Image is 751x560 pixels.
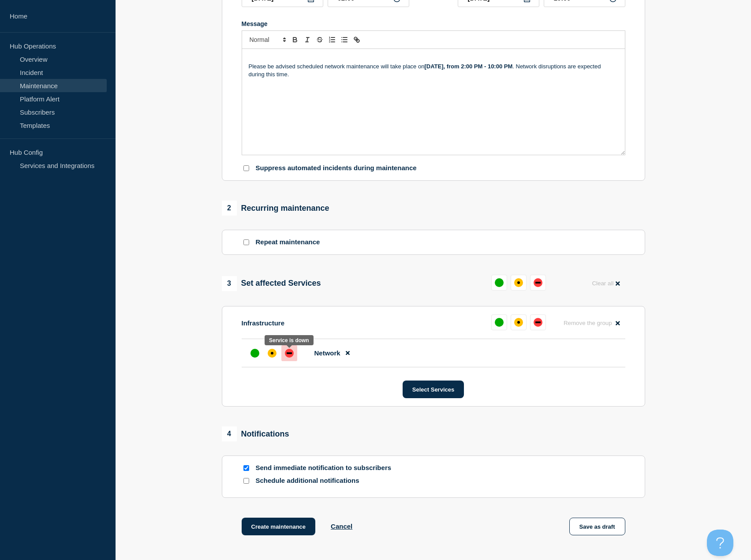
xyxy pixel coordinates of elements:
[242,49,625,155] div: Message
[268,349,276,358] div: affected
[314,349,340,357] span: Network
[269,337,309,343] div: Service is down
[587,275,625,292] button: Clear all
[495,318,504,327] div: up
[222,426,289,441] div: Notifications
[289,34,301,45] button: Toggle bold text
[530,314,546,330] button: down
[246,34,289,45] span: Font size
[256,238,320,246] p: Repeat maintenance
[249,63,618,79] p: Please be advised scheduled network maintenance will take place on . Network disruptions are expe...
[534,278,542,287] div: down
[514,318,523,327] div: affected
[511,314,527,330] button: affected
[222,426,237,441] span: 4
[403,381,464,398] button: Select Services
[314,34,326,45] button: Toggle strikethrough text
[222,201,329,216] div: Recurring maintenance
[338,34,351,45] button: Toggle bulleted list
[242,518,316,535] button: Create maintenance
[514,278,523,287] div: affected
[331,523,352,530] button: Cancel
[243,165,249,171] input: Suppress automated incidents during maintenance
[242,319,285,327] p: Infrastructure
[424,63,512,70] strong: [DATE], from 2:00 PM - 10:00 PM
[285,349,294,358] div: down
[243,239,249,245] input: Repeat maintenance
[707,530,733,556] iframe: Help Scout Beacon - Open
[222,201,237,216] span: 2
[250,349,259,358] div: up
[534,318,542,327] div: down
[558,314,625,332] button: Remove the group
[530,275,546,291] button: down
[243,465,249,471] input: Send immediate notification to subscribers
[511,275,527,291] button: affected
[242,20,625,27] div: Message
[351,34,363,45] button: Toggle link
[301,34,314,45] button: Toggle italic text
[256,164,417,172] p: Suppress automated incidents during maintenance
[222,276,321,291] div: Set affected Services
[222,276,237,291] span: 3
[564,320,612,326] span: Remove the group
[569,518,625,535] button: Save as draft
[495,278,504,287] div: up
[256,477,397,485] p: Schedule additional notifications
[491,314,507,330] button: up
[491,275,507,291] button: up
[243,478,249,484] input: Schedule additional notifications
[256,464,397,472] p: Send immediate notification to subscribers
[326,34,338,45] button: Toggle ordered list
